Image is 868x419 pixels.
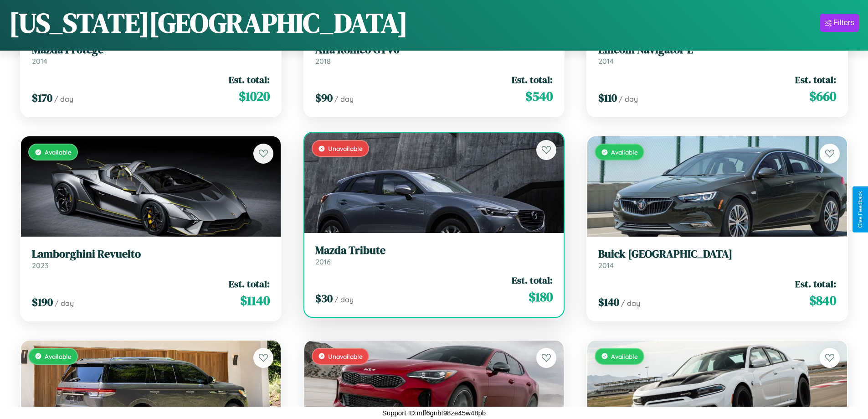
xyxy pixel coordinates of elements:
[598,43,836,66] a: Lincoln Navigator L2014
[315,244,553,257] h3: Mazda Tribute
[512,73,553,86] span: Est. total:
[809,291,836,310] span: $ 840
[328,145,363,152] span: Unavailable
[32,261,48,270] span: 2023
[229,73,270,86] span: Est. total:
[315,90,333,105] span: $ 90
[833,18,854,27] div: Filters
[382,407,486,419] p: Support ID: mff6gnht98ze45w48pb
[795,277,836,290] span: Est. total:
[240,291,270,310] span: $ 1140
[611,148,638,156] span: Available
[315,43,553,66] a: Alfa Romeo GTV62018
[598,248,836,270] a: Buick [GEOGRAPHIC_DATA]2014
[315,244,553,266] a: Mazda Tribute2016
[598,57,614,66] span: 2014
[334,94,354,103] span: / day
[328,352,363,360] span: Unavailable
[598,248,836,261] h3: Buick [GEOGRAPHIC_DATA]
[529,288,553,306] span: $ 180
[598,261,614,270] span: 2014
[55,299,74,308] span: / day
[32,295,53,310] span: $ 190
[32,248,270,270] a: Lamborghini Revuelto2023
[239,87,270,105] span: $ 1020
[45,352,72,360] span: Available
[621,299,640,308] span: / day
[315,57,331,66] span: 2018
[229,277,270,290] span: Est. total:
[45,148,72,156] span: Available
[32,57,47,66] span: 2014
[32,90,52,105] span: $ 170
[611,352,638,360] span: Available
[32,248,270,261] h3: Lamborghini Revuelto
[32,43,270,66] a: Mazda Protege2014
[525,87,553,105] span: $ 540
[512,274,553,287] span: Est. total:
[795,73,836,86] span: Est. total:
[54,94,73,103] span: / day
[619,94,638,103] span: / day
[315,291,333,306] span: $ 30
[809,87,836,105] span: $ 660
[9,4,408,41] h1: [US_STATE][GEOGRAPHIC_DATA]
[598,90,617,105] span: $ 110
[334,295,354,304] span: / day
[820,14,859,32] button: Filters
[315,257,331,266] span: 2016
[598,295,619,310] span: $ 140
[857,191,863,228] div: Give Feedback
